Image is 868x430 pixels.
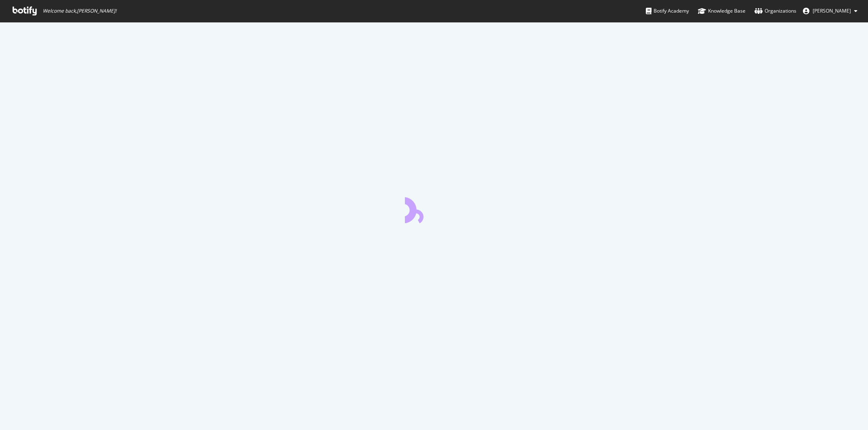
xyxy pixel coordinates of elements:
[646,7,689,15] div: Botify Academy
[754,7,796,15] div: Organizations
[698,7,746,15] div: Knowledge Base
[43,8,116,14] span: Welcome back, [PERSON_NAME] !
[796,4,864,17] button: [PERSON_NAME]
[813,7,851,14] span: Magda Rapala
